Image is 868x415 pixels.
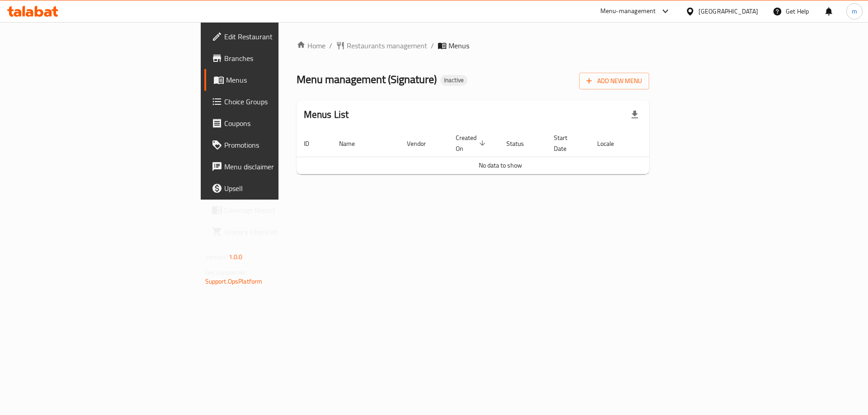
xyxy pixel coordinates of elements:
[224,205,339,215] span: Coverage Report
[205,251,227,263] span: Version:
[204,156,346,177] a: Menu disclaimer
[479,159,522,171] span: No data to show
[224,96,339,107] span: Choice Groups
[624,104,646,126] div: Export file
[586,75,642,87] span: Add New Menu
[336,40,427,51] a: Restaurants management
[347,40,427,51] span: Restaurants management
[297,130,704,174] table: enhanced table
[600,6,656,17] div: Menu-management
[204,134,346,156] a: Promotions
[852,6,857,16] span: m
[440,75,467,86] div: Inactive
[456,132,488,154] span: Created On
[304,138,321,149] span: ID
[339,138,367,149] span: Name
[297,40,650,51] nav: breadcrumb
[407,138,438,149] span: Vendor
[440,76,467,84] span: Inactive
[297,69,437,89] span: Menu management ( Signature )
[204,221,346,242] a: Grocery Checklist
[304,108,349,121] h2: Menus List
[637,130,704,157] th: Actions
[448,40,469,51] span: Menus
[204,91,346,112] a: Choice Groups
[579,73,649,89] button: Add New Menu
[226,75,339,85] span: Menus
[205,266,247,278] span: Get support on:
[224,118,339,129] span: Coupons
[224,53,339,64] span: Branches
[224,140,339,150] span: Promotions
[204,69,346,91] a: Menus
[205,275,263,287] a: Support.OpsPlatform
[554,132,579,154] span: Start Date
[431,40,434,51] li: /
[204,47,346,69] a: Branches
[597,138,626,149] span: Locale
[224,226,339,237] span: Grocery Checklist
[229,251,243,263] span: 1.0.0
[698,6,758,16] div: [GEOGRAPHIC_DATA]
[224,31,339,42] span: Edit Restaurant
[204,199,346,221] a: Coverage Report
[204,112,346,134] a: Coupons
[204,177,346,199] a: Upsell
[224,161,339,172] span: Menu disclaimer
[224,183,339,194] span: Upsell
[204,26,346,47] a: Edit Restaurant
[506,138,536,149] span: Status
